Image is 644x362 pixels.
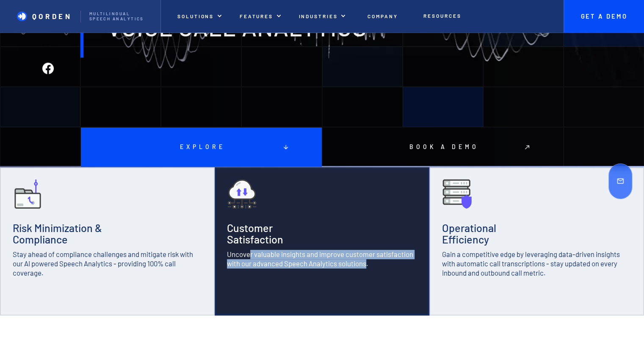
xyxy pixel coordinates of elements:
[177,13,214,19] p: Solutions
[227,222,283,246] h3: Customer Satisfaction
[32,12,72,20] p: Qorden
[89,11,152,22] p: Multilingual Speech analytics
[177,144,225,151] p: Explore
[406,144,479,151] p: Book a demo
[442,222,496,246] h3: Operational Efficiency
[13,222,102,246] h3: Risk Minimization & Compliance
[13,250,202,278] p: Stay ahead of compliance challenges and mitigate risk with our AI powered Speech Analytics - prov...
[442,250,631,278] p: Gain a competitive edge by leveraging data-driven insights with automatic call transcriptions - s...
[323,127,563,167] a: Book a demo
[240,13,274,19] p: features
[572,13,636,20] p: Get A Demo
[81,127,321,167] a: Explore
[423,13,461,19] p: Resources
[368,13,398,19] p: Company
[227,250,417,268] p: Uncover valuable insights and improve customer satisfaction with our advanced Speech Analytics so...
[299,13,337,19] p: INDUSTRIES
[42,63,54,74] img: Facebook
